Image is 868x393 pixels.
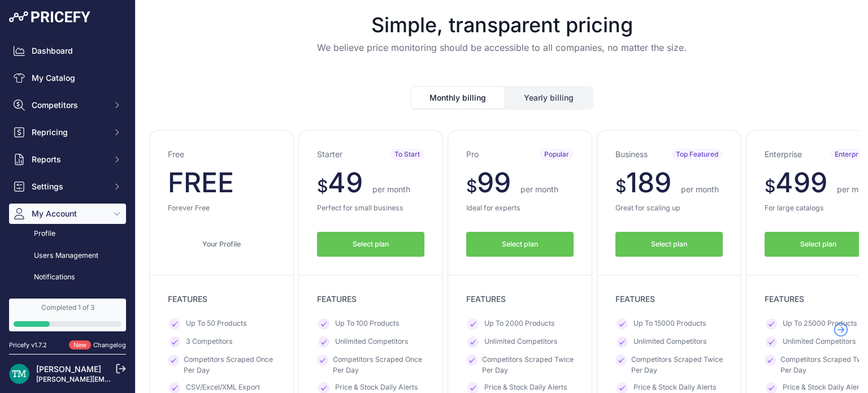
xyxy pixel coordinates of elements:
span: New [69,340,91,350]
span: Select plan [502,239,538,250]
a: Completed 1 of 3 [9,299,126,331]
span: Up To 25000 Products [783,318,857,330]
h3: Pro [466,149,479,160]
button: Select plan [317,232,424,257]
span: Unlimited Competitors [783,336,856,348]
span: Up To 15000 Products [633,318,706,330]
span: Up To 2000 Products [484,318,555,330]
a: Your Profile [168,232,275,257]
span: Select plan [800,239,836,250]
button: Yearly billing [505,87,592,109]
button: Reports [9,149,126,170]
a: Profile [9,224,126,244]
span: Competitors Scraped Once Per Day [184,355,275,375]
h3: Free [168,149,184,160]
button: Competitors [9,95,126,115]
p: We believe price monitoring should be accessible to all companies, no matter the size. [145,41,859,54]
span: 499 [775,166,827,199]
span: $ [765,176,775,196]
p: FEATURES [615,293,723,305]
span: To Start [390,149,424,160]
div: Pricefy v1.7.2 [9,340,47,350]
span: $ [466,176,477,196]
a: Changelog [93,341,126,349]
span: $ [317,176,328,196]
h3: Business [615,149,648,160]
p: FEATURES [168,293,275,305]
span: Reports [32,154,106,165]
h1: Simple, transparent pricing [145,14,859,36]
a: [PERSON_NAME][EMAIL_ADDRESS][DOMAIN_NAME] [36,375,210,383]
span: Competitors Scraped Twice Per Day [631,355,723,375]
button: Repricing [9,122,126,142]
button: Select plan [615,232,723,257]
span: 3 Competitors [186,336,233,348]
span: My Account [32,208,106,219]
span: Competitors [32,100,106,111]
span: Competitors Scraped Twice Per Day [482,355,574,375]
span: per month [372,184,410,194]
span: per month [681,184,719,194]
span: 49 [328,166,363,199]
button: Select plan [466,232,574,257]
p: FEATURES [466,293,574,305]
h3: Enterprise [765,149,802,160]
p: Perfect for small business [317,203,424,214]
p: Forever Free [168,203,275,214]
span: Unlimited Competitors [335,336,409,348]
img: Pricefy Logo [9,11,90,23]
a: Notifications [9,267,126,287]
span: per month [520,184,558,194]
span: Unlimited Competitors [484,336,558,348]
div: Completed 1 of 3 [14,303,121,312]
a: Users Management [9,246,126,266]
button: My Account [9,204,126,224]
span: Competitors Scraped Once Per Day [333,355,424,375]
span: Select plan [353,239,389,250]
span: Up To 50 Products [186,318,247,330]
a: Dashboard [9,41,126,61]
span: 99 [477,166,511,199]
span: Select plan [651,239,687,250]
span: $ [615,176,626,196]
span: Settings [32,181,106,192]
span: Up To 100 Products [335,318,400,330]
p: Ideal for experts [466,203,574,214]
p: Great for scaling up [615,203,723,214]
span: 189 [626,166,671,199]
span: Top Featured [671,149,723,160]
span: Repricing [32,127,106,138]
a: [PERSON_NAME] [36,364,101,374]
button: Monthly billing [411,87,504,109]
h3: Starter [317,149,342,160]
p: FEATURES [317,293,424,305]
button: Settings [9,176,126,197]
a: My Catalog [9,68,126,88]
span: Unlimited Competitors [633,336,707,348]
span: FREE [168,166,234,199]
a: Change Password [9,290,126,309]
span: Popular [540,149,574,160]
